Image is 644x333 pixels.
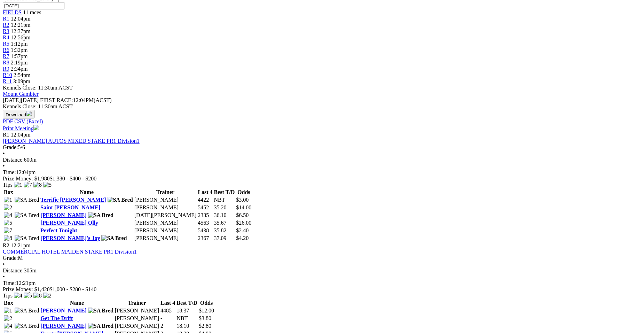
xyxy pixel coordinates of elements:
[3,110,34,118] button: Download
[3,2,64,9] input: Select date
[197,212,213,219] td: 2335
[3,138,140,144] a: [PERSON_NAME] AUTOS MIXED STAKE PR1 Division1
[4,189,13,195] span: Box
[3,28,9,34] a: R3
[4,315,12,322] img: 2
[3,41,9,47] a: R5
[15,308,39,314] img: SA Bred
[3,16,9,22] a: R1
[115,315,159,322] td: [PERSON_NAME]
[40,300,114,307] th: Name
[3,97,21,103] span: [DATE]
[176,300,198,307] th: Best T/D
[3,157,24,163] span: Distance:
[236,220,251,226] span: $26.00
[50,286,97,292] span: $1,000 - $280 - $140
[3,91,39,97] a: Mount Gambier
[160,300,175,307] th: Last 4
[43,293,52,299] img: 2
[236,227,249,233] span: $2.40
[3,78,12,84] span: R11
[11,242,31,248] span: 12:21pm
[26,111,32,116] img: download.svg
[14,118,43,124] a: CSV (Excel)
[4,300,13,306] span: Box
[160,307,175,314] td: 4485
[115,300,159,307] th: Trainer
[14,182,22,188] img: 1
[214,212,235,219] td: 36.10
[4,323,12,329] img: 4
[3,60,9,65] span: R8
[214,235,235,242] td: 37.09
[197,204,213,211] td: 5452
[3,47,9,53] a: R6
[3,242,9,248] span: R2
[33,182,42,188] img: 8
[214,204,235,211] td: 35.20
[11,34,31,40] span: 12:56pm
[3,132,9,138] span: R1
[40,227,77,233] a: Perfect Tonight
[40,97,73,103] span: FIRST RACE:
[176,307,198,314] td: 18.37
[3,286,641,293] div: Prize Money: $1,420
[13,78,30,84] span: 3:09pm
[214,227,235,234] td: 35.82
[3,85,73,91] span: Kennels Close: 11:30am ACST
[11,47,28,53] span: 1:32pm
[214,219,235,226] td: 35.67
[3,255,641,261] div: M
[11,22,31,28] span: 12:21pm
[11,53,28,59] span: 1:57pm
[3,66,9,72] a: R9
[3,144,18,150] span: Grade:
[3,255,18,261] span: Grade:
[88,308,113,314] img: SA Bred
[134,204,197,211] td: [PERSON_NAME]
[4,212,12,218] img: 4
[14,72,31,78] span: 2:54pm
[214,196,235,203] td: NBT
[134,189,197,196] th: Trainer
[236,204,251,210] span: $14.00
[40,235,100,241] a: [PERSON_NAME]'s Joy
[236,235,249,241] span: $4.20
[40,220,98,226] a: [PERSON_NAME] Olly
[40,212,86,218] a: [PERSON_NAME]
[4,235,12,241] img: 8
[3,34,9,40] span: R4
[43,182,52,188] img: 5
[197,189,213,196] th: Last 4
[15,235,39,241] img: SA Bred
[3,169,16,175] span: Time:
[88,323,113,329] img: SA Bred
[11,28,31,34] span: 12:37pm
[134,212,197,219] td: [DATE][PERSON_NAME]
[3,150,5,156] span: •
[3,268,24,273] span: Distance:
[3,118,13,124] a: PDF
[3,280,16,286] span: Time:
[11,41,28,47] span: 1:12pm
[4,220,12,226] img: 5
[3,274,5,280] span: •
[4,197,12,203] img: 1
[3,22,9,28] a: R2
[134,219,197,226] td: [PERSON_NAME]
[3,293,13,299] span: Tips
[33,125,39,130] img: printer.svg
[3,9,22,15] a: FIELDS
[197,227,213,234] td: 5438
[160,315,175,322] td: -
[4,204,12,211] img: 2
[40,189,133,196] th: Name
[40,197,106,203] a: Terrific [PERSON_NAME]
[11,60,28,65] span: 2:19pm
[236,212,249,218] span: $6.50
[3,268,641,274] div: 305m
